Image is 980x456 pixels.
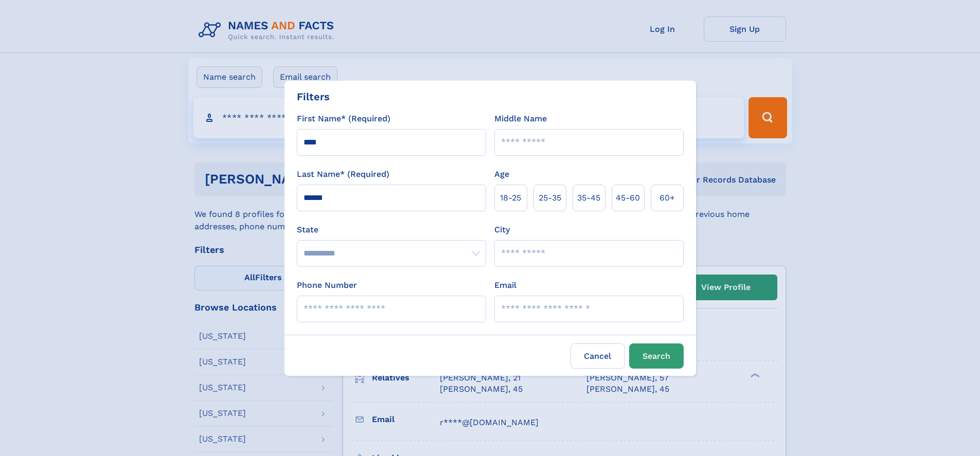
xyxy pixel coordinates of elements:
[297,89,330,104] div: Filters
[660,192,675,204] span: 60+
[297,224,486,236] label: State
[297,113,390,125] label: First Name* (Required)
[297,168,389,180] label: Last Name* (Required)
[494,113,547,125] label: Middle Name
[629,343,684,369] button: Search
[571,343,625,369] label: Cancel
[494,168,509,180] label: Age
[297,279,357,291] label: Phone Number
[616,192,640,204] span: 45‑60
[577,192,600,204] span: 35‑45
[494,224,510,236] label: City
[539,192,561,204] span: 25‑35
[494,279,516,291] label: Email
[500,192,521,204] span: 18‑25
